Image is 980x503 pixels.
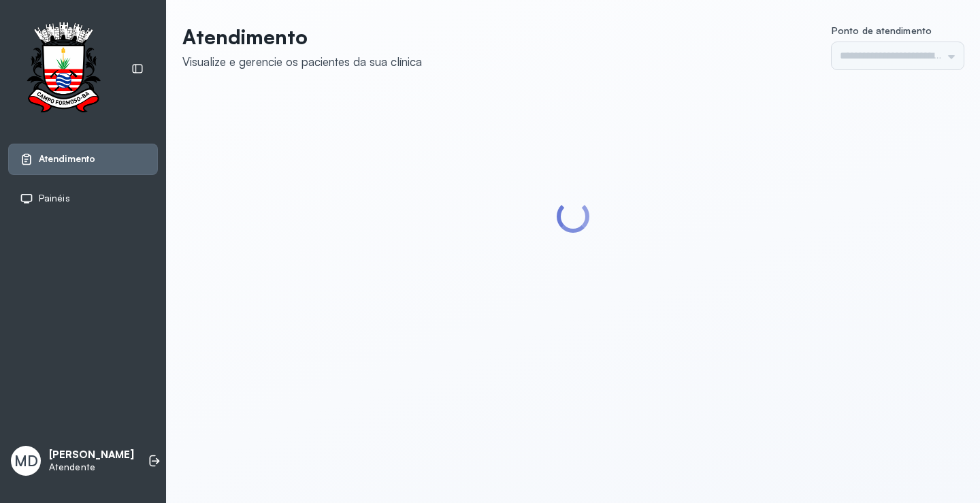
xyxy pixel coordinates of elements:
[14,22,112,116] img: Logotipo do estabelecimento
[832,25,932,36] span: Ponto de atendimento
[39,153,95,165] span: Atendimento
[14,452,38,470] span: MD
[49,461,134,473] p: Atendente
[182,25,422,49] p: Atendimento
[49,449,134,461] p: [PERSON_NAME]
[182,54,422,69] div: Visualize e gerencie os pacientes da sua clínica
[20,152,146,166] a: Atendimento
[39,193,70,204] span: Painéis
